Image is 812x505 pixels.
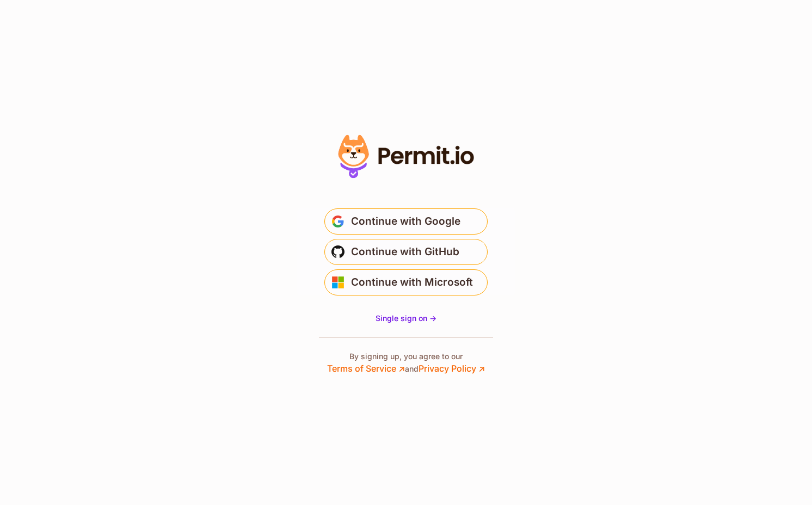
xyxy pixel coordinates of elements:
button: Continue with GitHub [324,239,488,265]
span: Continue with GitHub [351,243,459,261]
button: Continue with Google [324,208,488,235]
a: Single sign on -> [376,313,436,324]
a: Privacy Policy ↗ [419,363,485,374]
span: Continue with Google [351,213,460,230]
p: By signing up, you agree to our and [327,351,485,375]
span: Continue with Microsoft [351,274,473,291]
span: Single sign on -> [376,313,436,323]
a: Terms of Service ↗ [327,363,405,374]
button: Continue with Microsoft [324,269,488,295]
